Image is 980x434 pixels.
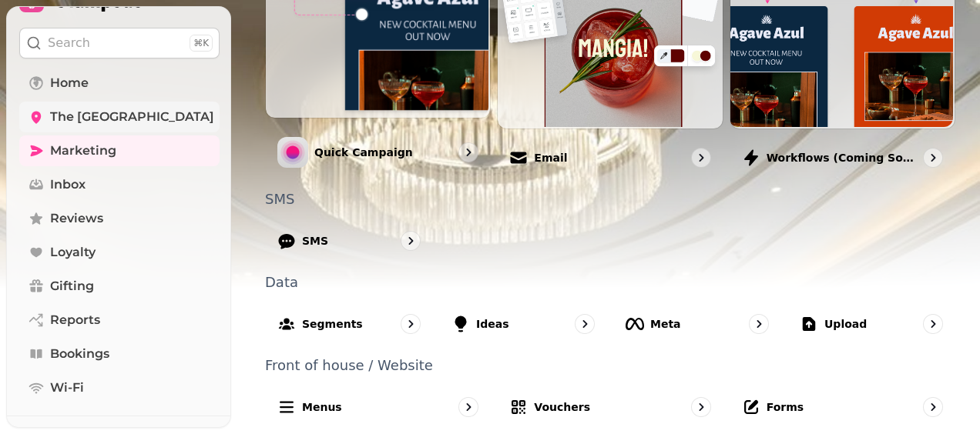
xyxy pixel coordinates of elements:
a: Meta [613,302,781,346]
a: Upload [787,302,955,346]
a: Gifting [19,271,220,302]
svg: go to [925,399,941,415]
span: Home [50,74,89,92]
div: ⌘K [190,35,213,52]
span: Reports [50,311,100,329]
a: The [GEOGRAPHIC_DATA] [19,102,220,132]
span: Wi-Fi [50,379,84,397]
a: Forms [730,385,955,429]
svg: go to [751,316,767,332]
a: Loyalty [19,237,220,268]
p: Vouchers [534,399,590,415]
a: Ideas [439,302,607,346]
span: Gifting [50,277,94,295]
svg: go to [925,150,941,165]
button: Search⌘K [19,28,220,58]
a: Marketing [19,135,220,166]
a: Menus [265,385,491,429]
svg: go to [403,233,418,249]
span: Reviews [50,209,103,228]
p: SMS [302,233,328,249]
svg: go to [693,150,709,165]
a: Wi-Fi [19,372,220,403]
a: Home [19,68,220,98]
span: Loyalty [50,243,96,262]
a: Vouchers [497,385,723,429]
p: SMS [265,192,955,206]
p: Menus [302,399,342,415]
svg: go to [403,316,418,332]
svg: go to [925,316,941,332]
svg: go to [693,399,709,415]
p: Quick Campaign [314,145,413,160]
span: Marketing [50,142,116,160]
p: Search [48,34,90,52]
a: Reports [19,305,220,336]
span: Inbox [50,175,86,194]
a: SMS [265,219,433,263]
a: Segments [265,302,433,346]
p: Email [534,150,567,165]
p: Data [265,275,955,289]
a: Reviews [19,203,220,234]
p: Forms [767,399,804,415]
p: Meta [650,316,681,332]
p: Segments [302,316,363,332]
svg: go to [577,316,592,332]
p: Workflows (coming soon) [767,150,917,165]
svg: go to [461,145,476,160]
svg: go to [461,399,476,415]
a: Bookings [19,339,220,369]
span: Bookings [50,345,109,363]
p: Upload [824,316,867,332]
a: Inbox [19,169,220,200]
span: The [GEOGRAPHIC_DATA] [50,108,214,126]
p: Ideas [476,316,509,332]
p: Front of house / Website [265,359,955,372]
